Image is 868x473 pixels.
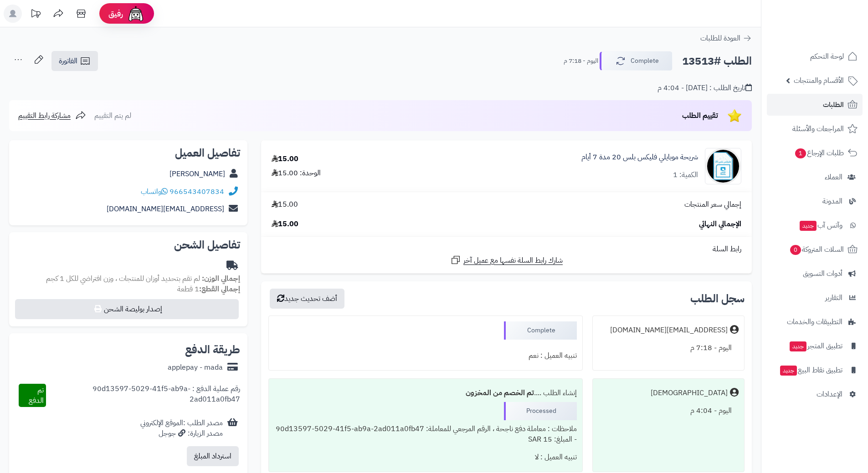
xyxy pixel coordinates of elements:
[795,148,806,158] span: 1
[59,56,77,66] span: الفاتورة
[140,428,223,439] div: مصدر الزيارة: جوجل
[825,171,842,183] span: العملاء
[822,195,842,208] span: المدونة
[780,366,797,376] span: جديد
[51,51,98,71] a: الفاتورة
[265,244,748,254] div: رابط السلة
[272,168,321,178] div: الوحدة: 15.00
[767,46,863,67] a: لوحة التحكم
[504,402,577,420] div: Processed
[169,168,225,179] a: [PERSON_NAME]
[790,341,806,351] span: جديد
[789,340,842,352] span: تطبيق المتجر
[600,51,673,71] button: Complete
[799,219,842,232] span: وآتس آب
[272,219,298,229] span: 15.00
[699,219,741,229] span: الإجمالي النهائي
[767,263,863,285] a: أدوات التسويق
[767,311,863,333] a: التطبيقات والخدمات
[177,284,240,295] small: 1 قطعة
[767,335,863,357] a: تطبيق المتجرجديد
[140,418,223,439] div: مصدر الطلب :الموقع الإلكتروني
[46,273,200,284] span: لم تقم بتحديد أوزان للمنتجات ، وزن افتراضي للكل 1 كجم
[16,147,240,158] h2: تفاصيل العميل
[700,33,752,44] a: العودة للطلبات
[684,199,741,210] span: إجمالي سعر المنتجات
[790,245,801,255] span: 0
[767,166,863,188] a: العملاء
[651,388,728,398] div: [DEMOGRAPHIC_DATA]
[94,110,131,121] span: لم يتم التقييم
[767,359,863,381] a: تطبيق نقاط البيعجديد
[504,321,577,340] div: Complete
[274,420,576,448] div: ملاحظات : معاملة دفع ناجحة ، الرقم المرجعي للمعاملة: 90d13597-5029-41f5-ab9a-2ad011a0fb47 - المبل...
[46,384,240,407] div: رقم عملية الدفع : 90d13597-5029-41f5-ab9a-2ad011a0fb47
[825,291,842,304] span: التقارير
[767,287,863,309] a: التقارير
[202,273,240,284] strong: إجمالي الوزن:
[185,344,240,355] h2: طريقة الدفع
[767,190,863,212] a: المدونة
[779,364,842,376] span: تطبيق نقاط البيع
[270,289,344,309] button: أضف تحديث جديد
[169,186,224,197] a: 966543407834
[657,83,752,93] div: تاريخ الطلب : [DATE] - 4:04 م
[810,50,844,63] span: لوحة التحكم
[794,74,844,87] span: الأقسام والمنتجات
[787,315,842,328] span: التطبيقات والخدمات
[690,293,745,304] h3: سجل الطلب
[108,8,123,19] span: رفيق
[792,122,844,135] span: المراجعات والأسئلة
[823,98,844,111] span: الطلبات
[803,267,842,280] span: أدوات التسويق
[127,5,145,23] img: ai-face.png
[673,170,698,180] div: الكمية: 1
[789,243,844,256] span: السلات المتروكة
[274,384,576,402] div: إنشاء الطلب ....
[141,186,168,197] a: واتساب
[274,347,576,365] div: تنبيه العميل : نعم
[107,203,224,214] a: [EMAIL_ADDRESS][DOMAIN_NAME]
[598,339,739,357] div: اليوم - 7:18 م
[794,147,844,159] span: طلبات الإرجاع
[767,383,863,405] a: الإعدادات
[682,52,752,71] h2: الطلب #13513
[18,110,71,121] span: مشاركة رابط التقييم
[598,402,739,420] div: اليوم - 4:04 م
[817,388,842,401] span: الإعدادات
[700,33,740,44] span: العودة للطلبات
[18,110,86,121] a: مشاركة رابط التقييم
[564,56,598,66] small: اليوم - 7:18 م
[767,142,863,164] a: طلبات الإرجاع1
[463,255,563,266] span: شارك رابط السلة نفسها مع عميل آخر
[450,254,563,266] a: شارك رابط السلة نفسها مع عميل آخر
[682,110,718,121] span: تقييم الطلب
[767,94,863,116] a: الطلبات
[16,239,240,250] h2: تفاصيل الشحن
[581,152,698,163] a: شريحة موبايلي فليكس بلس 20 مدة 7 أيام
[24,5,47,25] a: تحديثات المنصة
[29,385,44,406] span: تم الدفع
[274,448,576,466] div: تنبيه العميل : لا
[199,284,240,295] strong: إجمالي القطع:
[168,362,223,373] div: applepay - mada
[272,199,298,210] span: 15.00
[767,118,863,140] a: المراجعات والأسئلة
[800,221,817,231] span: جديد
[767,214,863,236] a: وآتس آبجديد
[272,154,298,164] div: 15.00
[767,239,863,260] a: السلات المتروكة0
[610,325,728,336] div: [EMAIL_ADDRESS][DOMAIN_NAME]
[705,148,741,184] img: 1747740687-photo_5864199843625420558_y-90x90.jpg
[15,299,239,319] button: إصدار بوليصة الشحن
[187,446,239,466] button: استرداد المبلغ
[466,387,534,398] b: تم الخصم من المخزون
